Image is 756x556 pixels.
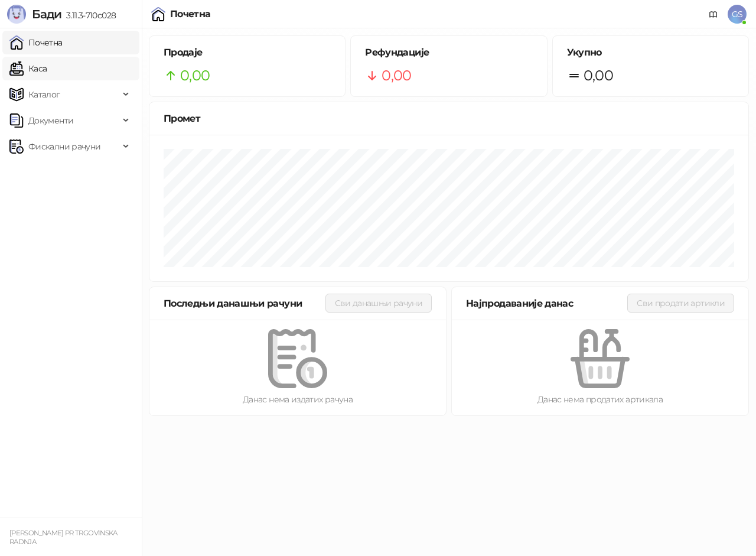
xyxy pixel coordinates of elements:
[382,64,411,87] span: 0,00
[471,393,729,406] div: Данас нема продатих артикала
[170,9,211,19] div: Почетна
[584,64,613,87] span: 0,00
[325,294,432,313] button: Сви данашњи рачуни
[466,296,627,311] div: Најпродаваније данас
[32,7,61,21] span: Бади
[704,5,723,24] a: Документација
[180,64,210,87] span: 0,00
[168,393,427,406] div: Данас нема издатих рачуна
[9,31,63,54] a: Почетна
[164,296,325,311] div: Последњи данашњи рачуни
[28,83,60,106] span: Каталог
[9,57,47,80] a: Каса
[28,109,73,132] span: Документи
[164,45,331,60] h5: Продаје
[164,111,734,126] div: Промет
[9,529,118,546] small: [PERSON_NAME] PR TRGOVINSKA RADNJA
[365,45,532,60] h5: Рефундације
[61,10,116,21] span: 3.11.3-710c028
[627,294,734,313] button: Сви продати артикли
[567,45,734,60] h5: Укупно
[7,5,26,24] img: Logo
[28,135,100,158] span: Фискални рачуни
[728,5,747,24] span: GS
